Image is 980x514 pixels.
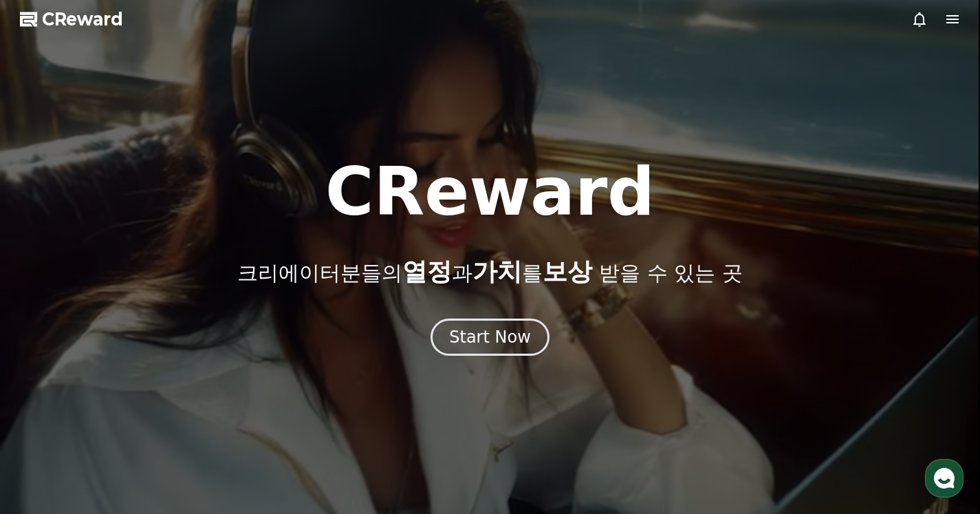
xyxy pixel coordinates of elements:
[402,257,452,286] span: 열정
[431,319,549,356] button: Start Now
[91,400,177,434] a: 대화
[43,420,52,431] span: 홈
[177,400,264,434] a: 설정
[213,420,229,431] span: 설정
[20,8,123,30] a: CReward
[4,400,91,434] a: 홈
[449,326,531,348] div: Start Now
[325,159,655,225] h1: CReward
[431,332,549,345] a: Start Now
[472,257,522,286] span: 가치
[126,421,142,432] span: 대화
[543,257,592,286] span: 보상
[237,258,742,286] p: 크리에이터분들의 과 를 받을 수 있는 곳
[42,8,123,30] span: CReward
